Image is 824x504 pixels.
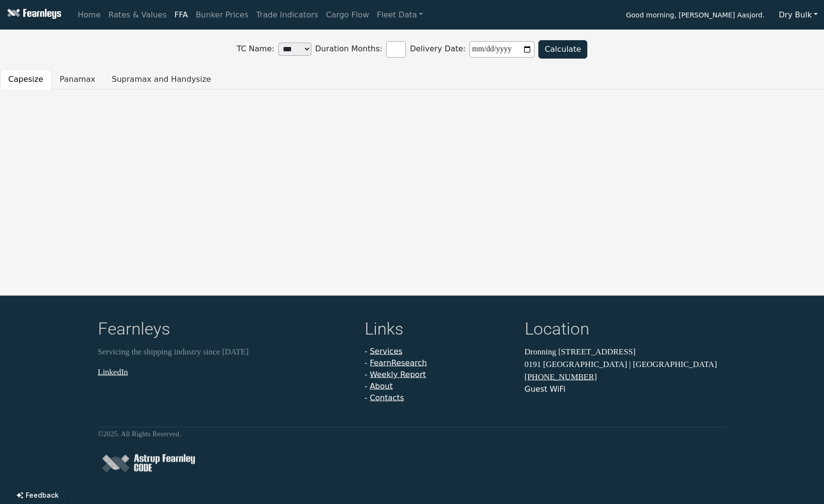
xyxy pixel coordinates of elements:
a: Fleet Data [373,5,427,25]
a: Rates & Values [105,5,171,25]
button: Panamax [51,69,104,90]
label: TC Name: [237,39,315,60]
img: Fearnleys Logo [5,9,61,21]
button: Guest WiFi [525,383,565,395]
h4: Links [365,319,513,342]
span: Good morning, [PERSON_NAME] Aasjord. [626,8,765,24]
h4: Fearnleys [98,319,353,342]
a: Services [370,347,402,356]
label: Duration Months: [315,37,410,61]
label: Delivery Date: [410,37,538,61]
p: Servicing the shipping industry since [DATE] [98,346,353,358]
small: © 2025 . All Rights Reserved. [98,430,181,438]
a: FearnResearch [370,358,427,367]
a: About [370,382,392,391]
p: Dronning [STREET_ADDRESS] [525,346,727,358]
a: FFA [171,5,192,25]
a: [PHONE_NUMBER] [525,372,597,382]
p: 0191 [GEOGRAPHIC_DATA] | [GEOGRAPHIC_DATA] [525,358,727,370]
a: Bunker Prices [192,5,252,25]
li: - [365,346,513,357]
li: - [365,357,513,369]
li: - [365,392,513,404]
input: Duration Months: [386,41,406,58]
a: Cargo Flow [322,5,373,25]
button: Supramax and Handysize [104,69,220,90]
a: Home [74,5,104,25]
h4: Location [525,319,727,342]
li: - [365,381,513,392]
button: Dry Bulk [773,6,824,24]
button: Calculate [538,40,587,59]
a: Weekly Report [370,370,426,379]
a: Contacts [370,393,404,402]
a: Trade Indicators [252,5,322,25]
select: TC Name: [278,43,311,56]
a: LinkedIn [98,367,128,376]
li: - [365,369,513,381]
input: Delivery Date: [469,41,534,58]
